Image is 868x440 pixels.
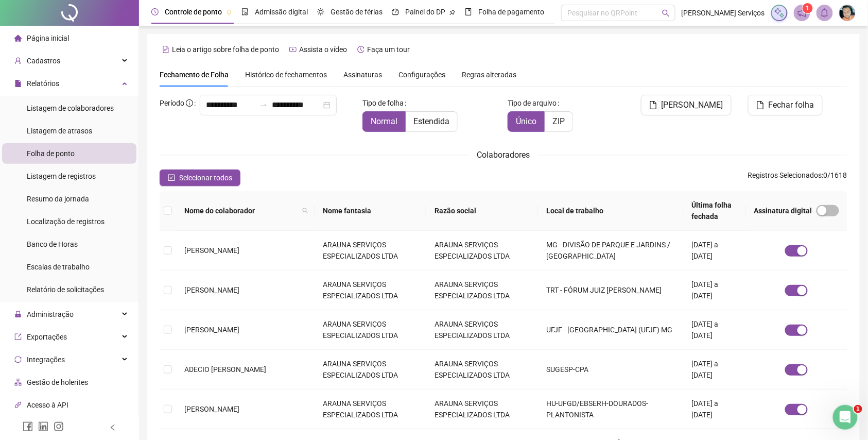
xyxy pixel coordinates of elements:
[151,8,159,15] span: clock-circle
[315,231,426,270] td: ARAUNA SERVIÇOS ESPECIALIZADOS LTDA
[299,45,347,54] span: Assista o vídeo
[357,46,364,53] span: history
[160,71,229,79] span: Fechamento de Folha
[14,311,22,318] span: lock
[392,8,399,15] span: dashboard
[754,205,812,216] span: Assinatura digital
[820,8,829,18] span: bell
[255,8,308,16] span: Admissão digital
[315,310,426,350] td: ARAUNA SERVIÇOS ESPECIALIZADOS LTDA
[748,95,823,115] button: Fechar folha
[14,356,22,363] span: sync
[14,401,22,409] span: api
[27,310,74,318] span: Administração
[27,333,67,341] span: Exportações
[774,7,785,19] img: sparkle-icon.fc2bf0ac1784a2077858766a79e2daf3.svg
[27,34,69,42] span: Página inicial
[641,95,732,115] button: [PERSON_NAME]
[184,365,266,374] span: ADECIO [PERSON_NAME]
[803,3,813,13] sup: 1
[756,101,765,109] span: file
[315,191,426,231] th: Nome fantasia
[413,116,449,126] span: Estendida
[662,99,723,111] span: [PERSON_NAME]
[426,270,538,310] td: ARAUNA SERVIÇOS ESPECIALIZADOS LTDA
[38,421,48,432] span: linkedin
[245,71,327,79] span: Histórico de fechamentos
[426,390,538,429] td: ARAUNA SERVIÇOS ESPECIALIZADOS LTDA
[241,8,249,15] span: file-done
[27,356,65,364] span: Integrações
[172,45,279,54] span: Leia o artigo sobre folha de ponto
[109,424,116,431] span: left
[538,191,683,231] th: Local de trabalho
[462,71,516,78] span: Regras alteradas
[27,104,114,112] span: Listagem de colaboradores
[186,99,193,107] span: info-circle
[184,246,239,255] span: [PERSON_NAME]
[538,350,683,390] td: SUGESP-CPA
[27,127,92,135] span: Listagem de atrasos
[23,421,33,432] span: facebook
[160,170,240,186] button: Selecionar todos
[300,203,310,218] span: search
[797,8,807,18] span: notification
[478,8,544,16] span: Folha de pagamento
[259,101,268,109] span: swap-right
[27,217,105,226] span: Localização de registros
[806,5,810,12] span: 1
[426,231,538,270] td: ARAUNA SERVIÇOS ESPECIALIZADOS LTDA
[684,231,746,270] td: [DATE] a [DATE]
[684,191,746,231] th: Última folha fechada
[477,150,530,160] span: Colaboradores
[27,401,68,409] span: Acesso à API
[426,310,538,350] td: ARAUNA SERVIÇOS ESPECIALIZADOS LTDA
[748,170,847,186] span: : 0 / 1618
[398,71,445,78] span: Configurações
[289,46,297,53] span: youtube
[362,97,404,109] span: Tipo de folha
[27,79,59,88] span: Relatórios
[371,116,397,126] span: Normal
[14,333,22,341] span: export
[179,172,232,183] span: Selecionar todos
[27,285,104,294] span: Relatório de solicitações
[315,390,426,429] td: ARAUNA SERVIÇOS ESPECIALIZADOS LTDA
[552,116,565,126] span: ZIP
[833,405,858,430] iframe: Intercom live chat
[14,379,22,386] span: apartment
[27,263,90,271] span: Escalas de trabalho
[662,9,670,17] span: search
[184,286,239,294] span: [PERSON_NAME]
[27,149,75,158] span: Folha de ponto
[649,101,657,109] span: file
[168,174,175,181] span: check-square
[405,8,445,16] span: Painel do DP
[840,5,855,21] img: 16970
[184,326,239,334] span: [PERSON_NAME]
[54,421,64,432] span: instagram
[315,270,426,310] td: ARAUNA SERVIÇOS ESPECIALIZADOS LTDA
[538,390,683,429] td: HU-UFGD/EBSERH-DOURADOS-PLANTONISTA
[184,405,239,413] span: [PERSON_NAME]
[162,46,169,53] span: file-text
[259,101,268,109] span: to
[27,57,60,65] span: Cadastros
[317,8,324,15] span: sun
[426,191,538,231] th: Razão social
[465,8,472,15] span: book
[538,231,683,270] td: MG - DIVISÃO DE PARQUE E JARDINS / [GEOGRAPHIC_DATA]
[426,350,538,390] td: ARAUNA SERVIÇOS ESPECIALIZADOS LTDA
[343,71,382,78] span: Assinaturas
[165,8,222,16] span: Controle de ponto
[449,9,456,15] span: pushpin
[684,310,746,350] td: [DATE] a [DATE]
[14,80,22,87] span: file
[682,7,765,19] span: [PERSON_NAME] Serviços
[854,405,862,413] span: 1
[769,99,814,111] span: Fechar folha
[684,350,746,390] td: [DATE] a [DATE]
[27,240,78,248] span: Banco de Horas
[160,99,184,107] span: Período
[367,45,410,54] span: Faça um tour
